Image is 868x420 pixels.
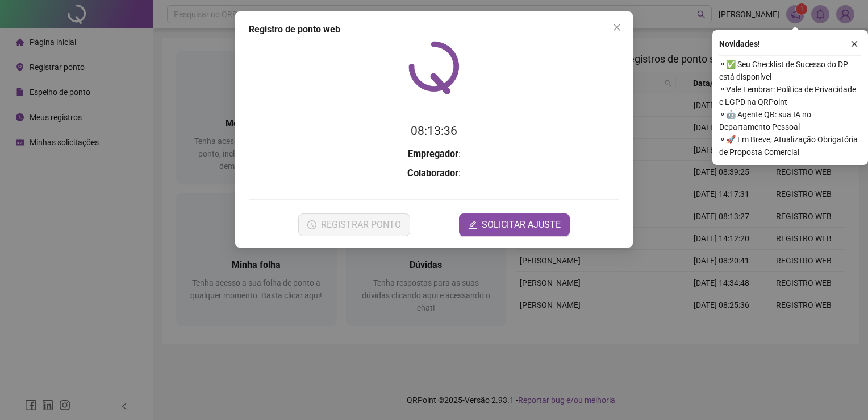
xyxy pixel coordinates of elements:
[482,218,561,232] span: SOLICITAR AJUSTE
[612,23,621,32] span: close
[249,23,619,36] div: Registro de ponto web
[249,147,619,162] h3: :
[298,213,410,236] button: REGISTRAR PONTO
[608,18,626,36] button: Close
[468,220,477,229] span: edit
[407,168,458,179] strong: Colaborador
[850,40,858,48] span: close
[411,124,457,138] time: 08:13:36
[408,149,458,159] strong: Empregador
[719,133,861,158] span: ⚬ 🚀 Em Breve, Atualização Obrigatória de Proposta Comercial
[408,41,460,94] img: QRPoint
[249,166,619,181] h3: :
[459,213,570,236] button: editSOLICITAR AJUSTE
[719,83,861,108] span: ⚬ Vale Lembrar: Política de Privacidade e LGPD na QRPoint
[719,58,861,83] span: ⚬ ✅ Seu Checklist de Sucesso do DP está disponível
[719,108,861,133] span: ⚬ 🤖 Agente QR: sua IA no Departamento Pessoal
[719,38,760,50] span: Novidades !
